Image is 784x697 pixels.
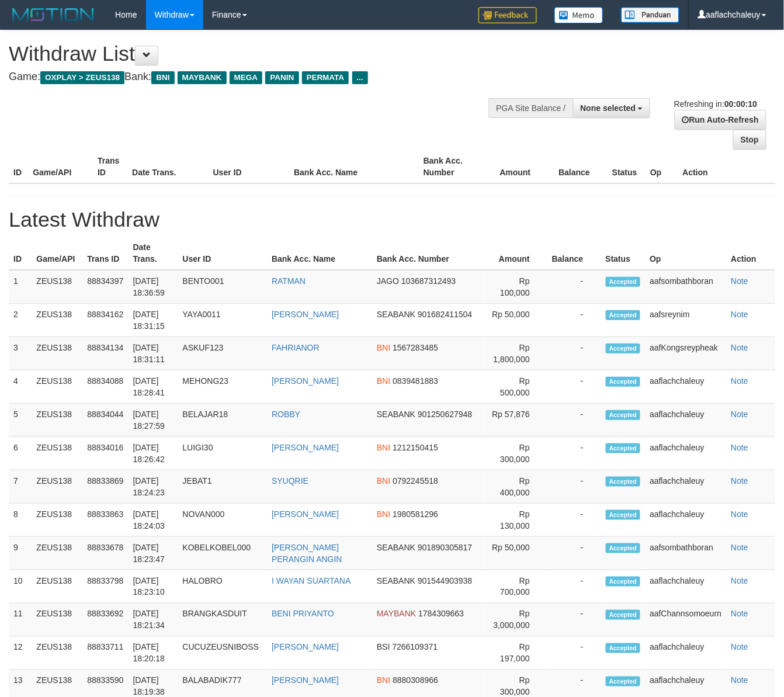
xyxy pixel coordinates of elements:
td: ZEUS138 [32,370,82,404]
a: [PERSON_NAME] [272,443,339,452]
td: ZEUS138 [32,537,82,570]
span: SEABANK [377,410,415,419]
span: 0792245518 [393,476,438,486]
a: [PERSON_NAME] [272,509,339,519]
td: 88834397 [82,270,128,304]
span: 0839481883 [393,376,438,386]
a: ROBBY [272,410,300,419]
th: Date Trans. [129,237,178,270]
td: aafChannsomoeurn [645,604,726,637]
h1: Withdraw List [9,42,511,65]
a: [PERSON_NAME] [272,643,339,652]
span: Accepted [606,443,641,453]
th: Trans ID [93,150,127,183]
span: BNI [377,476,390,486]
td: - [547,370,601,404]
a: Note [731,609,748,619]
td: JEBAT1 [178,470,267,504]
th: Bank Acc. Number [372,237,484,270]
td: [DATE] 18:23:47 [129,537,178,570]
span: Accepted [606,344,641,353]
td: 12 [9,637,32,670]
td: LUIGI30 [178,437,267,470]
a: BENI PRIYANTO [272,609,334,619]
td: [DATE] 18:21:34 [129,604,178,637]
td: 88834162 [82,304,128,337]
td: 9 [9,537,32,570]
td: aaflachchaleuy [645,404,726,437]
a: Note [731,476,748,486]
span: 8880308966 [393,676,438,685]
a: Note [731,376,748,386]
a: Note [731,676,748,685]
span: SEABANK [377,576,415,585]
td: 1 [9,270,32,304]
span: BNI [377,376,390,386]
span: Accepted [606,543,641,553]
td: 6 [9,437,32,470]
td: Rp 100,000 [484,270,547,304]
span: None selected [581,103,636,113]
td: HALOBRO [178,570,267,604]
a: [PERSON_NAME] [272,310,339,319]
span: 901682411504 [418,310,472,319]
span: Accepted [606,310,641,320]
td: aaflachchaleuy [645,470,726,504]
span: Accepted [606,577,641,587]
td: - [547,604,601,637]
td: 7 [9,470,32,504]
th: Bank Acc. Name [267,237,372,270]
td: ZEUS138 [32,404,82,437]
th: Action [726,237,775,270]
span: 103687312493 [401,276,456,286]
button: None selected [573,98,651,118]
span: JAGO [377,276,399,286]
td: 88833798 [82,570,128,604]
img: Button%20Memo.svg [554,7,603,23]
a: Note [731,643,748,652]
img: MOTION_logo.png [9,6,98,23]
th: Action [678,150,775,183]
th: Status [608,150,646,183]
td: - [547,270,601,304]
span: BNI [151,71,174,84]
td: ZEUS138 [32,470,82,504]
th: Game/API [32,237,82,270]
img: Feedback.jpg [478,7,537,23]
th: Balance [547,237,601,270]
td: MEHONG23 [178,370,267,404]
span: SEABANK [377,543,415,552]
td: aaflachchaleuy [645,370,726,404]
td: 88833863 [82,504,128,537]
span: BNI [377,343,390,352]
th: Op [645,237,726,270]
th: Status [601,237,646,270]
td: aaflachchaleuy [645,637,726,670]
a: Stop [733,130,766,150]
td: 10 [9,570,32,604]
a: Note [731,509,748,519]
td: 88833869 [82,470,128,504]
span: OXPLAY > ZEUS138 [40,71,124,84]
th: User ID [178,237,267,270]
a: SYUQRIE [272,476,308,486]
td: ASKUF123 [178,337,267,370]
td: ZEUS138 [32,570,82,604]
td: ZEUS138 [32,337,82,370]
td: Rp 50,000 [484,537,547,570]
span: 901544903938 [418,576,472,585]
td: 88834134 [82,337,128,370]
td: 3 [9,337,32,370]
td: [DATE] 18:24:23 [129,470,178,504]
td: NOVAN000 [178,504,267,537]
td: Rp 50,000 [484,304,547,337]
a: Note [731,443,748,452]
span: ... [352,71,368,84]
a: [PERSON_NAME] PERANGIN ANGIN [272,543,342,564]
a: [PERSON_NAME] [272,376,339,386]
th: ID [9,237,32,270]
td: aafsreynim [645,304,726,337]
td: Rp 700,000 [484,570,547,604]
td: BENTO001 [178,270,267,304]
td: Rp 3,000,000 [484,604,547,637]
